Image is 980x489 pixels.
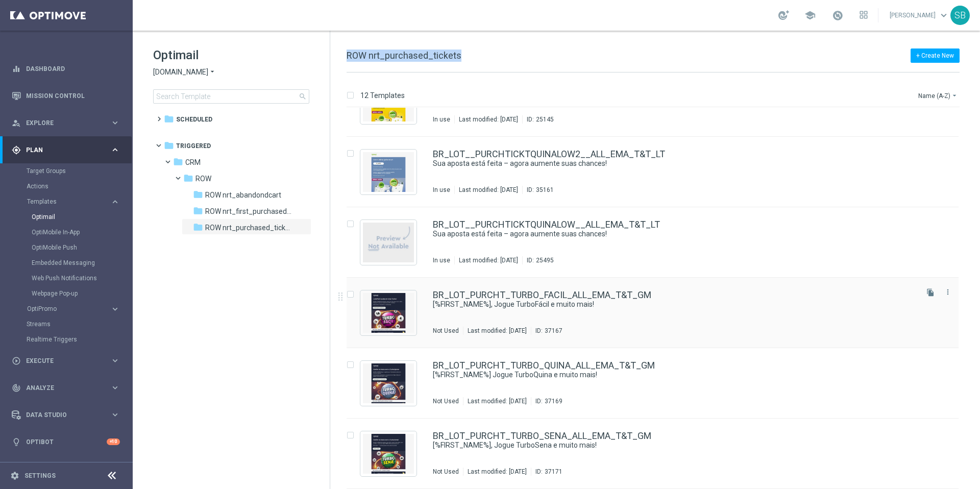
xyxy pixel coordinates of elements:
a: Webpage Pop-up [32,289,106,298]
span: CRM [185,158,201,167]
div: In use [433,115,450,124]
button: Mission Control [11,92,120,100]
a: Mission Control [26,82,120,109]
a: Sua aposta está feita – agora aumente suas chances! [433,159,892,168]
div: ID: [522,186,554,194]
i: person_search [12,118,21,128]
div: Realtime Triggers [27,332,132,347]
div: Press SPACE to select this row. [336,207,978,278]
a: Optibot [26,428,107,455]
button: + Create New [911,48,960,63]
div: 37169 [545,397,562,405]
div: Press SPACE to select this row. [336,419,978,489]
div: Webpage Pop-up [32,286,132,301]
h1: Optimail [153,47,309,63]
div: [%FIRST_NAME%] Jogue TurboQuina e muito mais! [433,370,916,380]
div: 25145 [536,115,554,124]
div: Streams [27,316,132,332]
div: person_search Explore keyboard_arrow_right [11,119,120,127]
i: file_copy [926,288,935,297]
div: Explore [12,118,110,128]
img: noPreview.jpg [363,223,414,262]
a: Optimail [32,213,106,221]
div: Mission Control [12,82,120,109]
i: arrow_drop_down [208,67,216,77]
i: lightbulb [12,437,21,447]
span: Execute [26,358,110,364]
button: gps_fixed Plan keyboard_arrow_right [11,146,120,154]
button: equalizer Dashboard [11,65,120,73]
a: OptiMobile In-App [32,228,106,236]
i: folder [183,173,193,183]
a: [PERSON_NAME]keyboard_arrow_down [889,8,950,23]
div: Last modified: [DATE] [455,256,522,264]
i: equalizer [12,64,21,74]
a: Embedded Messaging [32,259,106,267]
i: folder [173,157,183,167]
img: 37171.jpeg [363,434,414,474]
button: track_changes Analyze keyboard_arrow_right [11,384,120,392]
a: Realtime Triggers [27,335,106,344]
div: Dashboard [12,55,120,82]
a: Web Push Notifications [32,274,106,282]
div: OptiMobile In-App [32,225,132,240]
a: BR_LOT__PURCHTICKTQUINALOW__ALL_EMA_T&T_LT [433,220,660,229]
div: +10 [107,438,120,445]
span: Plan [26,147,110,153]
div: Optibot [12,428,120,455]
div: [%FIRST_NAME%], Jogue TurboFácil e muito mais! [433,300,916,309]
div: OptiPromo [27,301,132,316]
button: Data Studio keyboard_arrow_right [11,411,120,419]
button: Templates keyboard_arrow_right [27,198,120,206]
i: keyboard_arrow_right [110,145,120,155]
div: OptiMobile Push [32,240,132,255]
span: Templates [27,199,100,205]
div: Templates [27,199,110,205]
div: ID: [531,468,562,476]
span: school [804,10,816,21]
div: In use [433,256,450,264]
i: folder [164,140,174,151]
div: Optimail [32,209,132,225]
i: arrow_drop_down [950,91,959,100]
div: Last modified: [DATE] [455,186,522,194]
i: settings [10,471,19,480]
img: 37167.jpeg [363,293,414,333]
div: Last modified: [DATE] [463,327,531,335]
i: more_vert [944,288,952,296]
i: folder [164,114,174,124]
div: Actions [27,179,132,194]
div: Press SPACE to select this row. [336,278,978,348]
div: 25495 [536,256,554,264]
a: BR_LOT__PURCHTICKTQUINALOW2__ALL_EMA_T&T_LT [433,150,665,159]
button: lightbulb Optibot +10 [11,438,120,446]
a: Actions [27,182,106,190]
span: Analyze [26,385,110,391]
i: keyboard_arrow_right [110,356,120,365]
p: 12 Templates [360,91,405,100]
div: Templates [27,194,132,301]
span: ROW nrt_first_purchased_tickets [205,207,293,216]
span: ROW nrt_purchased_tickets [347,50,461,61]
div: 37171 [545,468,562,476]
a: BR_LOT_PURCHT_TURBO_SENA_ALL_EMA_T&T_GM [433,431,651,441]
div: ID: [522,256,554,264]
div: 35161 [536,186,554,194]
div: Not Used [433,327,459,335]
img: 35161.jpeg [363,152,414,192]
input: Search Template [153,89,309,104]
i: folder [193,222,203,232]
div: OptiPromo keyboard_arrow_right [27,305,120,313]
span: [DOMAIN_NAME] [153,67,208,77]
button: [DOMAIN_NAME] arrow_drop_down [153,67,216,77]
div: ID: [531,327,562,335]
i: folder [193,206,203,216]
button: Name (A-Z)arrow_drop_down [917,89,960,102]
div: Sua aposta está feita – agora aumente suas chances! [433,159,916,168]
div: Analyze [12,383,110,393]
span: Scheduled [176,115,212,124]
a: [%FIRST_NAME%], Jogue TurboSena e muito mais! [433,441,892,450]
